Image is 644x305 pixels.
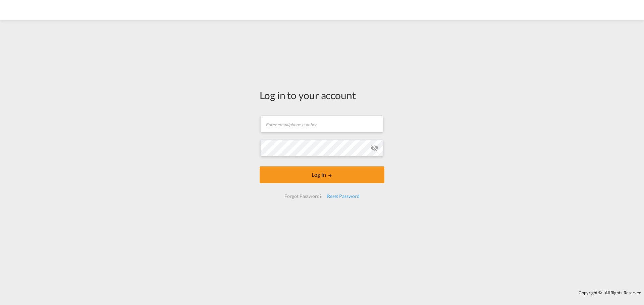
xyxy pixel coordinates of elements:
div: Forgot Password? [282,190,324,202]
md-icon: icon-eye-off [371,144,379,152]
button: LOGIN [260,166,384,183]
div: Log in to your account [260,88,384,102]
input: Enter email/phone number [260,116,383,132]
div: Reset Password [324,190,362,202]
